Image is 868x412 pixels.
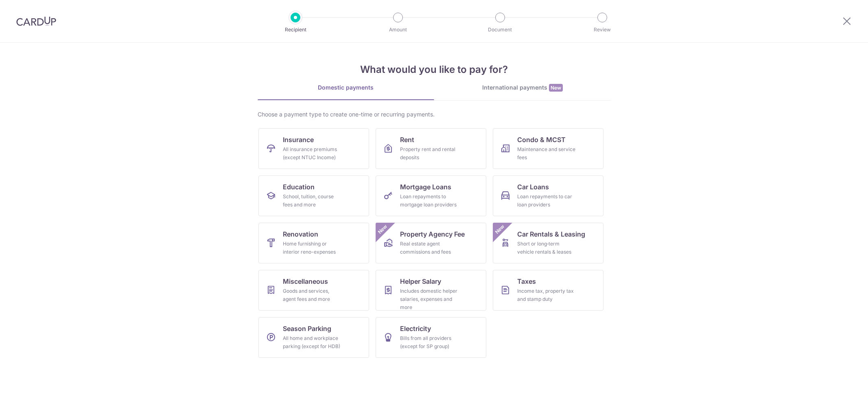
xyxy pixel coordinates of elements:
span: Car Loans [517,182,549,192]
a: EducationSchool, tuition, course fees and more [258,175,369,216]
span: Car Rentals & Leasing [517,229,585,239]
a: Helper SalaryIncludes domestic helper salaries, expenses and more [376,270,486,311]
span: Condo & MCST [517,135,566,145]
div: Home furnishing or interior reno-expenses [283,240,341,256]
div: Loan repayments to car loan providers [517,193,576,209]
h4: What would you like to pay for? [258,62,611,77]
p: Amount [368,26,428,34]
div: Maintenance and service fees [517,145,576,162]
span: Electricity [400,324,431,333]
div: Income tax, property tax and stamp duty [517,287,576,303]
img: CardUp [16,16,56,26]
div: Goods and services, agent fees and more [283,287,341,303]
a: Car Rentals & LeasingShort or long‑term vehicle rentals & leasesNew [493,223,603,263]
p: Document [470,26,530,34]
span: Mortgage Loans [400,182,451,192]
span: Season Parking [283,324,331,333]
div: Domestic payments [258,83,434,92]
div: Real estate agent commissions and fees [400,240,459,256]
a: TaxesIncome tax, property tax and stamp duty [493,270,603,311]
span: Miscellaneous [283,276,328,286]
span: Insurance [283,135,314,145]
p: Review [572,26,632,34]
a: Property Agency FeeReal estate agent commissions and feesNew [376,223,486,263]
div: Loan repayments to mortgage loan providers [400,193,459,209]
span: Taxes [517,276,536,286]
span: New [493,223,506,236]
a: InsuranceAll insurance premiums (except NTUC Income) [258,128,369,169]
span: Rent [400,135,414,145]
a: ElectricityBills from all providers (except for SP group) [376,317,486,358]
span: New [549,84,563,92]
div: All home and workplace parking (except for HDB) [283,334,341,351]
a: Mortgage LoansLoan repayments to mortgage loan providers [376,175,486,216]
div: Short or long‑term vehicle rentals & leases [517,240,576,256]
a: Car LoansLoan repayments to car loan providers [493,175,603,216]
div: Bills from all providers (except for SP group) [400,334,459,351]
a: MiscellaneousGoods and services, agent fees and more [258,270,369,311]
a: Season ParkingAll home and workplace parking (except for HDB) [258,317,369,358]
span: Helper Salary [400,276,441,286]
span: Property Agency Fee [400,229,465,239]
div: School, tuition, course fees and more [283,193,341,209]
span: Education [283,182,315,192]
span: Renovation [283,229,318,239]
div: Includes domestic helper salaries, expenses and more [400,287,459,311]
p: Recipient [265,26,326,34]
a: RentProperty rent and rental deposits [376,128,486,169]
div: All insurance premiums (except NTUC Income) [283,145,341,162]
div: Property rent and rental deposits [400,145,459,162]
div: Choose a payment type to create one-time or recurring payments. [258,110,611,118]
a: RenovationHome furnishing or interior reno-expenses [258,223,369,263]
div: International payments [434,83,611,92]
a: Condo & MCSTMaintenance and service fees [493,128,603,169]
span: New [376,223,389,236]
